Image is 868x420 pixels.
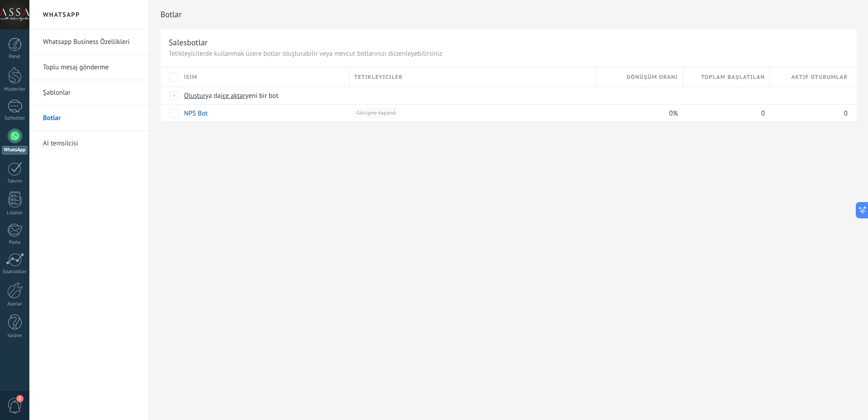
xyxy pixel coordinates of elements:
[596,105,679,122] div: 0%
[761,109,765,118] span: 0
[2,179,28,184] div: Takvim
[2,87,28,92] div: Müşteriler
[160,5,857,24] h2: Botlar
[2,240,28,246] div: Posta
[844,109,848,118] span: 0
[2,301,28,307] div: Ayarlar
[2,54,28,60] div: Panel
[2,210,28,216] div: Listeler
[2,146,28,154] div: WhatsApp
[205,92,221,100] span: ya da
[791,73,848,82] span: Aktif oturumlar
[29,131,149,156] li: AI temsilcisi
[627,73,678,82] span: Dönüşüm oranı
[169,37,208,48] div: Salesbotlar
[29,29,149,55] li: Whatsapp Business Özellikleri
[770,105,848,122] div: 0
[43,131,140,156] a: AI temsilcisi
[2,333,28,339] div: Yardım
[43,55,140,80] a: Toplu mesaj gönderme
[43,80,140,106] a: Şablonlar
[16,395,24,402] span: 2
[2,269,28,275] div: İstatistikler
[43,29,140,55] a: Whatsapp Business Özellikleri
[669,109,678,118] span: 0%
[770,87,848,104] div: Botlar
[221,92,245,100] span: içe aktar
[184,92,205,100] span: Oluştur
[169,49,849,58] p: Tetikleyicilerde kullanmak üzere botlar oluşturabilir veya mevcut botlarınızı düzenleyebilirsiniz
[29,80,149,106] li: Şablonlar
[29,55,149,80] li: Toplu mesaj gönderme
[683,87,765,104] div: Botlar
[2,116,28,121] div: Sohbetler
[354,73,402,82] span: Tetikleyiciler
[245,92,278,100] span: yeni bir bot
[29,106,149,131] li: Botlar
[184,73,197,82] span: İsim
[43,106,140,131] a: Botlar
[354,109,399,117] span: Görüşme kapandı
[683,105,765,122] div: 0
[184,109,208,118] a: NPS Bot
[701,73,765,82] span: Toplam başlatılan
